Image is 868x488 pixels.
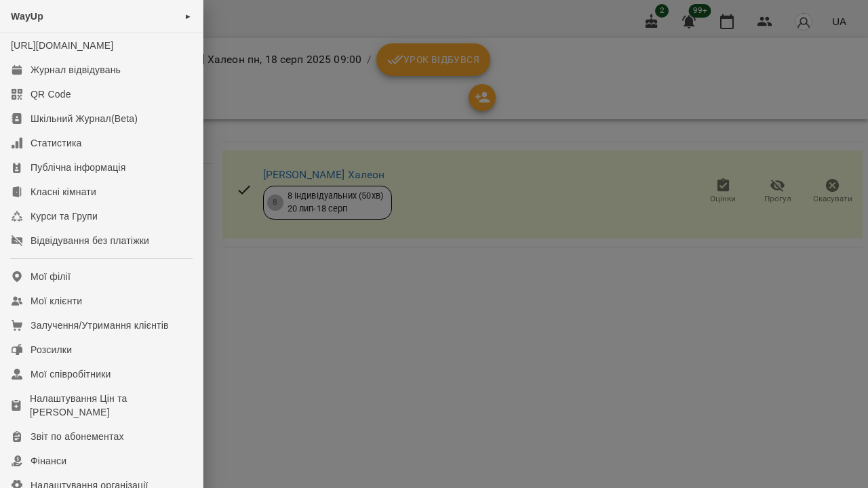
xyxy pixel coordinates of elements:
div: Журнал відвідувань [31,63,121,77]
div: Відвідування без платіжки [31,234,149,247]
a: [URL][DOMAIN_NAME] [11,40,113,51]
div: QR Code [31,87,71,101]
div: Налаштування Цін та [PERSON_NAME] [30,392,192,419]
div: Мої клієнти [31,294,82,308]
div: Шкільний Журнал(Beta) [31,112,138,125]
div: Публічна інформація [31,161,125,174]
div: Розсилки [31,343,72,357]
div: Залучення/Утримання клієнтів [31,319,169,332]
div: Мої співробітники [31,367,111,381]
span: WayUp [11,11,43,22]
div: Мої філії [31,270,71,283]
div: Звіт по абонементах [31,430,124,443]
div: Фінанси [31,454,66,468]
div: Класні кімнати [31,185,96,199]
div: Статистика [31,136,82,150]
div: Курси та Групи [31,209,98,223]
span: ► [184,11,192,22]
